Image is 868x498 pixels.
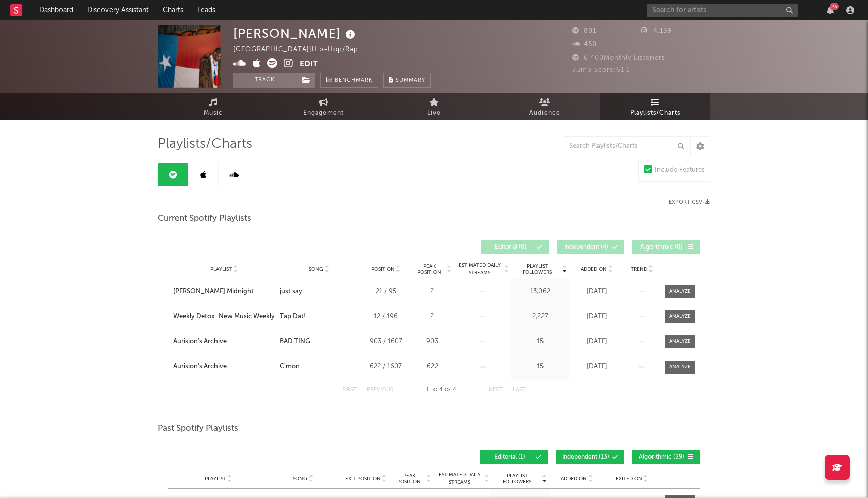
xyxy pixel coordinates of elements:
[280,312,306,322] div: Tap Dat!
[345,476,381,482] span: Exit Position
[487,454,533,460] span: Editorial ( 1 )
[514,263,561,275] span: Playlist Followers
[293,476,307,482] span: Song
[632,450,700,464] button: Algorithmic(39)
[572,362,622,372] div: [DATE]
[268,93,379,120] a: Engagement
[173,312,275,322] a: Weekly Detox: New Music Weekly
[514,287,567,297] div: 13,062
[413,287,451,297] div: 2
[379,93,489,120] a: Live
[431,388,437,392] span: to
[632,240,700,254] button: Algorithmic(0)
[488,244,534,251] span: Editorial ( 0 )
[427,107,441,119] span: Live
[572,28,596,34] span: 801
[572,287,622,297] div: [DATE]
[383,73,431,88] button: Summary
[158,138,252,150] span: Playlists/Charts
[173,287,275,297] a: [PERSON_NAME] Midnight
[572,337,622,347] div: [DATE]
[436,471,483,486] span: Estimated Daily Streams
[647,4,798,17] input: Search for artists
[233,44,370,56] div: [GEOGRAPHIC_DATA] | Hip-Hop/Rap
[830,3,839,10] div: 23
[173,287,254,297] div: [PERSON_NAME] Midnight
[561,476,587,482] span: Added On
[158,93,268,120] a: Music
[572,312,622,322] div: [DATE]
[638,244,685,251] span: Algorithmic ( 0 )
[616,476,642,482] span: Exited On
[371,266,395,272] span: Position
[300,58,318,71] button: Edit
[581,266,607,272] span: Added On
[413,263,445,275] span: Peak Position
[529,107,560,119] span: Audience
[396,78,425,83] span: Summary
[480,450,548,464] button: Editorial(1)
[158,213,251,225] span: Current Spotify Playlists
[638,454,685,460] span: Algorithmic ( 39 )
[413,384,469,396] div: 1 4 4
[655,164,705,176] div: Include Features
[494,473,540,485] span: Playlist Followers
[173,362,227,372] div: Aurision's Archive
[489,93,600,120] a: Audience
[413,362,451,372] div: 622
[413,312,451,322] div: 2
[514,362,567,372] div: 15
[233,25,358,42] div: [PERSON_NAME]
[280,287,304,297] div: just say.
[572,67,630,73] span: Jump Score: 61.1
[556,450,624,464] button: Independent(13)
[309,266,323,272] span: Song
[363,337,408,347] div: 903 / 1607
[342,387,357,393] button: First
[600,93,710,120] a: Playlists/Charts
[481,240,549,254] button: Editorial(0)
[335,75,373,87] span: Benchmark
[363,362,408,372] div: 622 / 1607
[827,6,834,14] button: 23
[173,362,275,372] a: Aurision's Archive
[363,312,408,322] div: 12 / 196
[557,240,624,254] button: Independent(4)
[514,337,567,347] div: 15
[669,199,710,205] button: Export CSV
[489,387,503,393] button: Next
[210,266,232,272] span: Playlist
[303,107,344,119] span: Engagement
[513,387,526,393] button: Last
[204,107,223,119] span: Music
[445,388,451,392] span: of
[456,262,503,277] span: Estimated Daily Streams
[562,454,609,460] span: Independent ( 13 )
[173,337,275,347] a: Aurision's Archive
[280,362,300,372] div: C'mon
[564,136,689,156] input: Search Playlists/Charts
[563,244,609,251] span: Independent ( 4 )
[631,266,647,272] span: Trend
[233,73,296,88] button: Track
[630,107,680,119] span: Playlists/Charts
[173,337,227,347] div: Aurision's Archive
[413,337,451,347] div: 903
[205,476,226,482] span: Playlist
[320,73,378,88] a: Benchmark
[514,312,567,322] div: 2,227
[367,387,393,393] button: Previous
[572,41,597,48] span: 450
[363,287,408,297] div: 21 / 95
[393,473,425,485] span: Peak Position
[158,423,238,435] span: Past Spotify Playlists
[280,337,310,347] div: BAD TING
[572,55,665,61] span: 6,400 Monthly Listeners
[641,28,672,34] span: 4,139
